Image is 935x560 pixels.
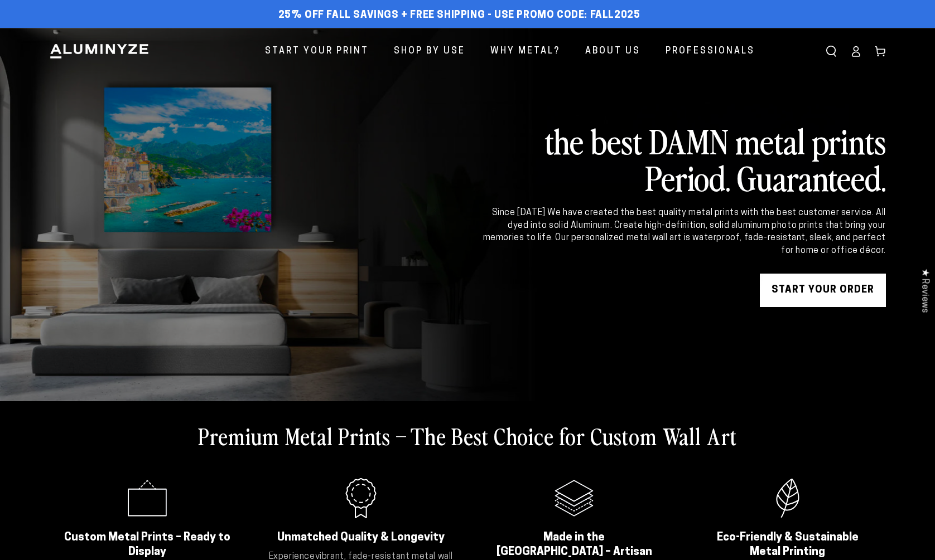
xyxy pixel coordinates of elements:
[482,37,568,66] a: Why Metal?
[63,530,232,559] h2: Custom Metal Prints – Ready to Display
[666,43,755,60] span: Professionals
[481,207,886,257] div: Since [DATE] We have created the best quality metal prints with the best customer service. All dy...
[257,37,377,66] a: Start Your Print
[481,122,886,196] h2: the best DAMN metal prints Period. Guaranteed.
[198,421,737,450] h2: Premium Metal Prints – The Best Choice for Custom Wall Art
[657,37,763,66] a: Professionals
[490,43,560,60] span: Why Metal?
[277,530,446,545] h2: Unmatched Quality & Longevity
[819,39,844,64] summary: Search our site
[265,43,369,60] span: Start Your Print
[914,260,935,322] div: Click to open Judge.me floating reviews tab
[385,37,474,66] a: Shop By Use
[585,43,640,60] span: About Us
[703,530,873,559] h2: Eco-Friendly & Sustainable Metal Printing
[278,9,640,22] span: 25% off FALL Savings + Free Shipping - Use Promo Code: FALL2025
[577,37,649,66] a: About Us
[49,43,150,60] img: Aluminyze
[760,274,886,307] a: START YOUR Order
[394,43,465,60] span: Shop By Use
